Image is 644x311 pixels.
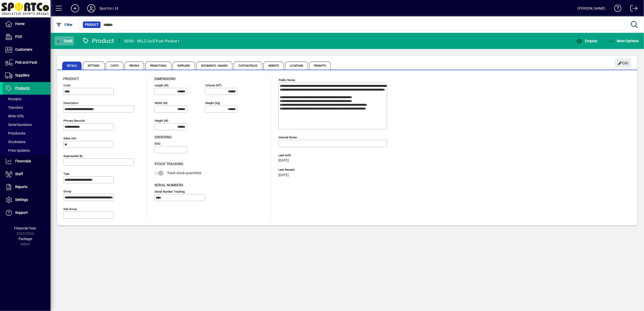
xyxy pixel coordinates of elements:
button: More Options [607,36,640,45]
mat-label: Type [63,172,69,175]
mat-label: Sales unit [63,137,76,140]
a: POS [3,31,51,43]
a: Settings [3,194,51,206]
span: Filter [56,23,73,27]
button: Add [67,4,83,13]
span: Promotions [145,62,171,70]
span: Back [56,39,73,43]
div: Product [82,37,114,45]
a: Financials [3,155,51,168]
mat-label: Primary barcode [63,119,85,122]
mat-label: Superseded by [63,154,83,158]
mat-label: Description [63,101,78,105]
span: Transfers [5,106,23,110]
span: Home [15,22,25,26]
a: Pick and Pack [3,56,51,69]
mat-label: Internal Notes [279,136,297,139]
span: Financials [15,159,31,163]
mat-label: Weight (Kg) [205,101,220,105]
span: Documents / Images [196,62,233,70]
button: Back [55,36,74,45]
span: Serial Numbers [154,183,183,187]
span: Enquiry [576,39,597,43]
a: Pricebooks [3,129,51,138]
span: Write Offs [5,114,24,118]
span: Settings [15,198,28,202]
span: Package [18,237,32,241]
mat-label: Width (m) [155,101,168,105]
span: Pick and Pack [15,60,37,64]
a: Home [3,18,51,30]
a: Reports [3,181,51,193]
span: Locations [285,62,308,70]
span: Details [62,62,82,70]
div: Sportco Ltd [99,4,118,12]
mat-label: Height (m) [155,119,168,122]
span: Settings [83,62,105,70]
span: Last Sold [278,154,354,157]
a: Staff [3,168,51,180]
button: Enquiry [575,36,599,45]
a: Customers [3,43,51,56]
mat-label: Volume (m ) [205,84,222,87]
span: Reports [15,185,28,189]
span: More Options [608,39,639,43]
a: Knowledge Base [610,1,622,17]
span: Product [63,77,79,81]
a: Price Updates [3,146,51,155]
span: Custom Fields [234,62,262,70]
span: Serial Numbers [5,123,32,127]
span: Edit [618,59,629,67]
span: Pricebooks [5,131,26,135]
span: Staff [15,172,23,176]
mat-label: Serial Number tracking [155,190,185,193]
sup: 3 [219,83,221,86]
span: Financial Year [14,226,36,230]
button: Filter [55,20,74,29]
span: Prompts [309,62,331,70]
a: Logout [627,1,638,17]
span: Products [15,86,30,90]
a: Receipts [3,95,51,103]
span: Pricing [125,62,144,70]
mat-label: Code [63,84,70,87]
button: Edit [615,59,631,68]
span: Product [85,22,99,27]
a: Support [3,206,51,219]
button: Profile [83,4,99,13]
app-page-header-button: Back [51,36,78,45]
a: Suppliers [3,69,51,82]
span: Suppliers [173,62,195,70]
a: Transfers [3,103,51,112]
div: 0050 - SKLZ Golf Putt Pocket r [124,37,180,45]
span: Customers [15,47,32,51]
span: POS [15,35,22,39]
span: [DATE] [278,159,289,163]
span: Stocktakes [5,140,26,144]
div: [PERSON_NAME] [578,4,605,12]
span: Stock Tracking [154,162,183,166]
span: Dimensions [154,77,175,81]
a: Serial Numbers [3,120,51,129]
span: Price Updates [5,148,30,152]
span: Suppliers [15,73,30,77]
mat-label: Sub group [63,207,77,211]
mat-label: Length (m) [155,84,169,87]
a: Write Offs [3,112,51,120]
span: [DATE] [278,173,289,177]
span: Website [264,62,284,70]
mat-label: Public Notes [279,78,295,82]
mat-label: Group [63,190,71,193]
span: Last Receipt [278,168,354,171]
span: Costs [106,62,124,70]
a: Stocktakes [3,138,51,146]
span: Track stock quantities [167,171,201,175]
span: Receipts [5,97,21,101]
span: Ordering [154,135,172,139]
mat-label: EOQ [155,142,160,145]
span: Support [15,211,28,215]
